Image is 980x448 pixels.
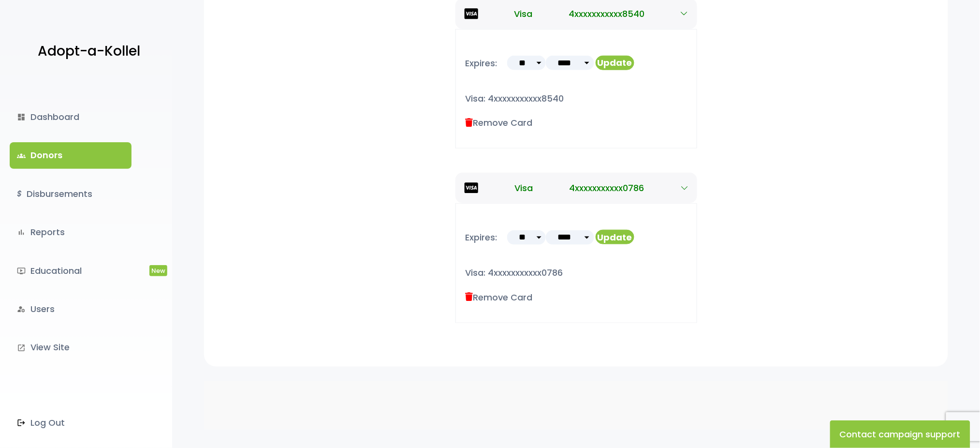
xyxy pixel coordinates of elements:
p: Visa: 4xxxxxxxxxxx8540 [466,91,687,106]
i: manage_accounts [17,305,26,314]
p: Expires: [466,230,497,254]
a: Log Out [10,410,132,436]
label: Remove Card [466,291,533,304]
a: $Disbursements [10,181,132,207]
i: ondemand_video [17,267,26,275]
i: dashboard [17,113,26,121]
label: Remove Card [466,116,533,129]
span: groups [17,151,26,160]
span: Visa [515,181,533,194]
p: Adopt-a-Kollel [38,39,140,63]
a: manage_accountsUsers [10,296,132,322]
span: 4xxxxxxxxxxx8540 [569,7,644,20]
i: launch [17,343,26,352]
a: Adopt-a-Kollel [33,28,140,75]
p: Expires: [466,56,497,80]
i: bar_chart [17,228,26,237]
a: ondemand_videoEducationalNew [10,258,132,284]
button: Update [596,56,634,70]
span: New [149,265,167,276]
a: launchView Site [10,334,132,360]
p: Visa: 4xxxxxxxxxxx0786 [466,265,687,281]
a: dashboardDashboard [10,104,132,130]
span: Visa [514,7,533,20]
button: Visa 4xxxxxxxxxxx0786 [455,173,697,203]
a: bar_chartReports [10,219,132,245]
button: Update [596,230,634,244]
a: groupsDonors [10,142,132,168]
span: 4xxxxxxxxxxx0786 [570,181,644,194]
button: Contact campaign support [830,420,970,448]
i: $ [17,187,22,201]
